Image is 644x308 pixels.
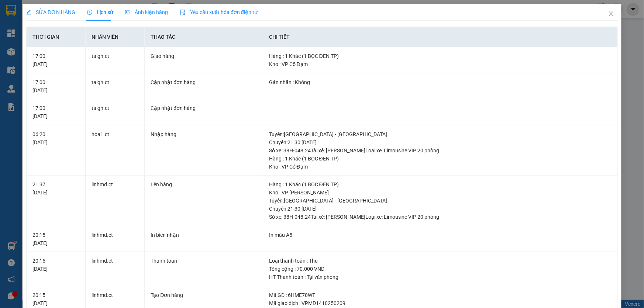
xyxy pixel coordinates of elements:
[86,176,145,226] td: linhmd.ct
[601,4,621,24] button: Close
[151,291,256,299] div: Tạo Đơn hàng
[263,27,618,47] th: Chi tiết
[269,257,612,265] div: Loại thanh toán : Thu
[269,52,612,60] div: Hàng : 1 Khác (1 BỌC ĐEN TP)
[125,9,168,15] span: Ảnh kiện hàng
[269,188,612,197] div: Kho : VP [PERSON_NAME]
[151,180,256,188] div: Lên hàng
[32,104,79,120] div: 17:00 [DATE]
[151,257,256,265] div: Thanh toán
[86,73,145,100] td: taigh.ct
[32,231,79,247] div: 20:15 [DATE]
[27,27,86,47] th: Thời gian
[26,10,31,15] span: edit
[86,99,145,125] td: taigh.ct
[269,180,612,188] div: Hàng : 1 Khác (1 BỌC ĐEN TP)
[32,257,79,273] div: 20:15 [DATE]
[180,10,186,15] img: icon
[86,47,145,73] td: taigh.ct
[87,9,113,15] span: Lịch sử
[269,291,612,299] div: Mã GD : 6HME78WT
[269,197,612,221] div: Tuyến : [GEOGRAPHIC_DATA] - [GEOGRAPHIC_DATA] Chuyến: 21:30 [DATE] Số xe: 38H-048.24 Tài xế: [PER...
[269,78,612,86] div: Gán nhãn : Không
[151,52,256,60] div: Giao hàng
[269,299,612,307] div: Mã giao dịch : VPMD1410250209
[86,252,145,286] td: linhmd.ct
[26,9,75,15] span: SỬA ĐƠN HÀNG
[269,163,612,171] div: Kho : VP Cổ Đạm
[269,273,612,281] div: HT Thanh toán : Tại văn phòng
[32,130,79,146] div: 06:20 [DATE]
[32,180,79,197] div: 21:37 [DATE]
[86,27,145,47] th: Nhân viên
[151,130,256,138] div: Nhập hàng
[32,291,79,307] div: 20:15 [DATE]
[151,78,256,86] div: Cập nhật đơn hàng
[32,78,79,94] div: 17:00 [DATE]
[86,226,145,252] td: linhmd.ct
[269,155,612,163] div: Hàng : 1 Khác (1 BỌC ĐEN TP)
[151,231,256,239] div: In biên nhận
[269,231,612,239] div: In mẫu A5
[269,265,612,273] div: Tổng cộng : 70.000 VND
[180,9,258,15] span: Yêu cầu xuất hóa đơn điện tử
[151,104,256,112] div: Cập nhật đơn hàng
[269,130,612,155] div: Tuyến : [GEOGRAPHIC_DATA] - [GEOGRAPHIC_DATA] Chuyến: 21:30 [DATE] Số xe: 38H-048.24 Tài xế: [PER...
[608,11,614,17] span: close
[145,27,263,47] th: Thao tác
[87,10,92,15] span: clock-circle
[269,60,612,68] div: Kho : VP Cổ Đạm
[86,125,145,176] td: hoa1.ct
[125,10,130,15] span: picture
[32,52,79,68] div: 17:00 [DATE]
